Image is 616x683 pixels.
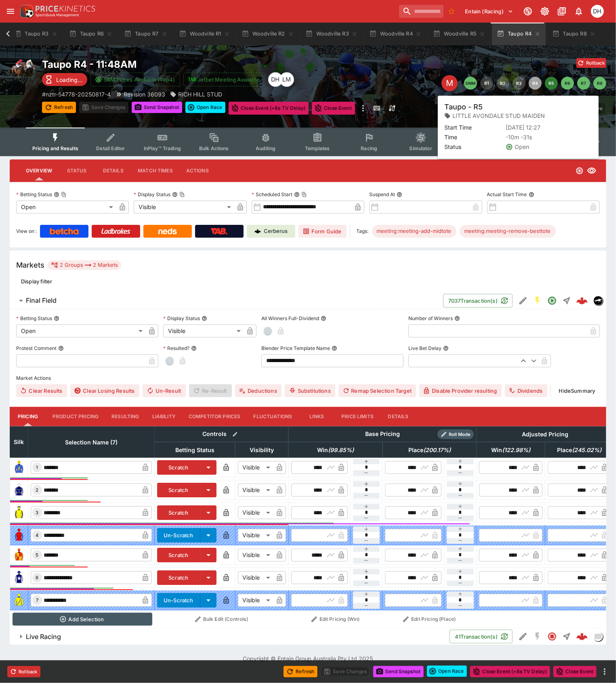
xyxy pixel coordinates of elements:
[446,431,474,438] span: Roll Mode
[188,75,196,84] img: jetbet-logo.svg
[507,145,542,151] span: Related Events
[516,293,530,308] button: Edit Detail
[124,90,165,98] p: Revision 36093
[237,23,299,45] button: Woodville R2
[530,629,545,644] button: SGM Disabled
[238,506,273,519] div: Visible
[61,192,67,197] button: Copy To Clipboard
[357,225,369,238] label: Tags:
[261,315,319,322] p: All Winners Full-Dividend
[18,3,34,19] img: PriceKinetics Logo
[174,23,235,45] button: Woodville R1
[16,201,116,214] div: Open
[423,445,451,455] em: ( 200.17 %)
[199,145,229,151] span: Bulk Actions
[238,549,273,561] div: Visible
[308,445,363,455] span: Win
[241,445,283,455] span: Visibility
[410,145,432,151] span: Simulator
[155,426,289,442] th: Controls
[380,407,416,426] button: Details
[34,510,40,515] span: 3
[144,145,181,151] span: InPlay™ Trading
[238,484,273,497] div: Visible
[487,191,527,198] p: Actual Start Time
[554,384,600,397] button: HideSummary
[328,445,354,455] em: ( 99.85 %)
[185,102,225,113] button: Open Race
[593,296,603,306] div: nztr
[513,77,526,90] button: R3
[577,104,603,113] p: Auto-Save
[101,228,130,235] img: Ladbrokes
[364,23,427,45] button: Woodville R4
[247,407,299,426] button: Fluctuations
[268,72,283,87] div: Dan Hooper
[16,225,37,238] label: View on :
[576,167,584,175] svg: Open
[185,102,225,113] div: split button
[547,632,557,641] svg: Closed
[157,548,200,562] button: Scratch
[594,296,603,305] img: nztr
[238,594,273,607] div: Visible
[496,77,509,90] button: R2
[305,145,330,151] span: Templates
[261,345,330,352] p: Blender Price Template Name
[16,275,57,288] button: Display filter
[170,90,222,98] div: RICH HILL STUD
[488,102,606,115] div: Start From
[163,325,244,337] div: Visible
[56,75,82,84] p: Loading...
[34,532,40,538] span: 4
[46,407,105,426] button: Product Pricing
[470,666,550,677] button: Close Event (+8s TV Delay)
[90,73,180,86] button: SRM Prices Available (Top4)
[369,191,395,198] p: Suspend At
[183,73,265,86] button: Jetbet Meeting Available
[95,161,131,180] button: Details
[460,225,556,238] div: Betting Target: cerberus
[408,315,453,322] p: Number of Winners
[157,570,200,585] button: Scratch
[158,228,177,235] img: Neds
[492,23,545,45] button: Taupo R4
[501,104,523,113] p: Overtype
[285,384,335,397] button: Substitutions
[482,445,539,455] span: Win
[36,6,95,12] img: PriceKinetics
[16,345,57,352] p: Protest Comment
[408,345,442,352] p: Live Bet Delay
[36,13,79,17] img: Sportsbook Management
[211,228,228,235] img: TabNZ
[589,2,606,20] button: Daniel Hooper
[555,4,569,19] button: Documentation
[16,315,52,322] p: Betting Status
[42,102,76,113] button: Refresh
[10,407,46,426] button: Pricing
[19,161,59,180] button: Overview
[559,629,574,644] button: Straight
[132,102,182,113] button: Send Snapshot
[576,295,588,306] img: logo-cerberus--red.svg
[553,666,597,677] button: Close Event
[576,631,588,642] div: 9167b5d2-f4f9-4817-aaf1-f383eb724da2
[134,201,233,214] div: Visible
[457,145,488,151] span: Popular Bets
[576,631,588,642] img: logo-cerberus--red.svg
[399,5,444,18] input: search
[549,445,611,455] span: Place
[301,192,307,197] button: Copy To Clipboard
[559,293,574,308] button: Straight
[594,632,603,641] img: liveracing
[538,4,552,19] button: Toggle light/dark mode
[50,228,79,235] img: Betcha
[13,571,25,584] img: runner 6
[529,77,542,90] button: R4
[13,594,25,607] img: runner 7
[182,407,247,426] button: Competitor Prices
[34,575,40,580] span: 6
[16,191,52,198] p: Betting Status
[545,293,559,308] button: Open
[32,145,78,151] span: Pricing and Results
